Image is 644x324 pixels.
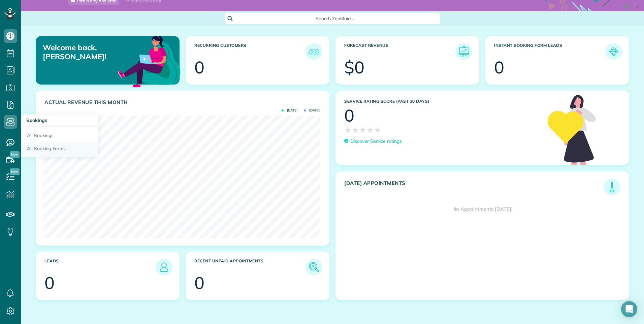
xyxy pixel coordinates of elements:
[194,43,305,60] h3: Recurring Customers
[282,109,297,112] span: [DATE]
[352,124,359,136] span: ★
[494,43,605,60] h3: Instant Booking Form Leads
[607,45,620,58] img: icon_form_leads-04211a6a04a5b2264e4ee56bc0799ec3eb69b7e499cbb523a139df1d13a81ae0.png
[344,59,364,76] div: $0
[344,43,455,60] h3: Forecast Revenue
[350,138,402,145] p: Discover Service ratings
[344,107,354,124] div: 0
[344,124,352,136] span: ★
[10,151,20,158] span: New
[21,142,98,158] a: All Booking Forms
[344,138,402,145] a: Discover Service ratings
[10,168,20,175] span: New
[44,99,322,105] h3: Actual Revenue this month
[344,180,604,195] h3: [DATE] Appointments
[117,28,182,94] img: dashboard_welcome-42a62b7d889689a78055ac9021e634bf52bae3f8056760290aed330b23ab8690.png
[457,45,471,58] img: icon_forecast_revenue-8c13a41c7ed35a8dcfafea3cbb826a0462acb37728057bba2d056411b612bbbe.png
[21,127,98,142] a: All Bookings
[194,274,204,291] div: 0
[494,59,504,76] div: 0
[194,59,204,76] div: 0
[44,259,156,276] h3: Leads
[44,274,55,291] div: 0
[374,124,381,136] span: ★
[157,260,171,274] img: icon_leads-1bed01f49abd5b7fead27621c3d59655bb73ed531f8eeb49469d10e621d6b896.png
[307,260,321,274] img: icon_unpaid_appointments-47b8ce3997adf2238b356f14209ab4cced10bd1f174958f3ca8f1d0dd7fffeee.png
[359,124,366,136] span: ★
[605,180,619,194] img: icon_todays_appointments-901f7ab196bb0bea1936b74009e4eb5ffbc2d2711fa7634e0d609ed5ef32b18b.png
[621,301,637,317] div: Open Intercom Messenger
[336,195,629,223] div: No Appointments [DATE]!
[366,124,374,136] span: ★
[194,259,305,276] h3: Recent unpaid appointments
[304,109,320,112] span: [DATE]
[43,43,134,61] p: Welcome back, [PERSON_NAME]!
[26,117,47,123] span: Bookings
[307,45,321,58] img: icon_recurring_customers-cf858462ba22bcd05b5a5880d41d6543d210077de5bb9ebc9590e49fd87d84ed.png
[344,99,541,104] h3: Service Rating score (past 30 days)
